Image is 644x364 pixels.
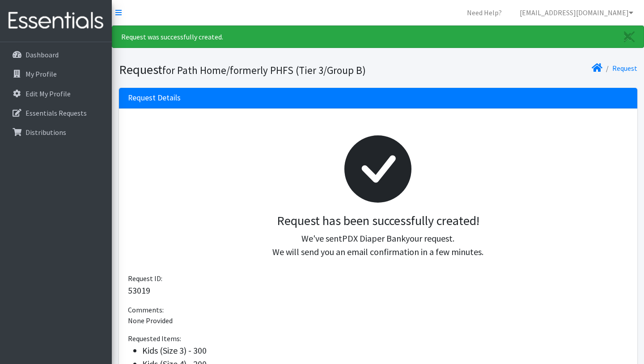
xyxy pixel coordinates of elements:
[128,93,181,103] h3: Request Details
[128,334,181,343] span: Requested Items:
[342,233,406,244] span: PDX Diaper Bank
[135,232,621,259] p: We've sent your request. We will send you an email confirmation in a few minutes.
[135,213,621,229] h3: Request has been successfully created!
[25,128,66,137] p: Distributions
[25,108,87,117] p: Essentials Requests
[112,26,644,48] div: Request was successfully created.
[4,123,108,141] a: Distributions
[4,6,108,36] img: HumanEssentials
[4,104,108,122] a: Essentials Requests
[4,46,108,64] a: Dashboard
[128,305,164,314] span: Comments:
[615,26,644,48] a: Close
[162,64,366,77] small: for Path Home/formerly PHFS (Tier 3/Group B)
[25,89,71,98] p: Edit My Profile
[25,69,57,78] p: My Profile
[128,274,162,283] span: Request ID:
[128,284,628,297] p: 53019
[612,64,637,73] a: Request
[4,65,108,83] a: My Profile
[460,4,509,22] a: Need Help?
[25,50,59,59] p: Dashboard
[128,316,173,325] span: None Provided
[142,344,628,357] li: Kids (Size 3) - 300
[4,85,108,103] a: Edit My Profile
[513,4,640,22] a: [EMAIL_ADDRESS][DOMAIN_NAME]
[119,62,375,78] h1: Request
